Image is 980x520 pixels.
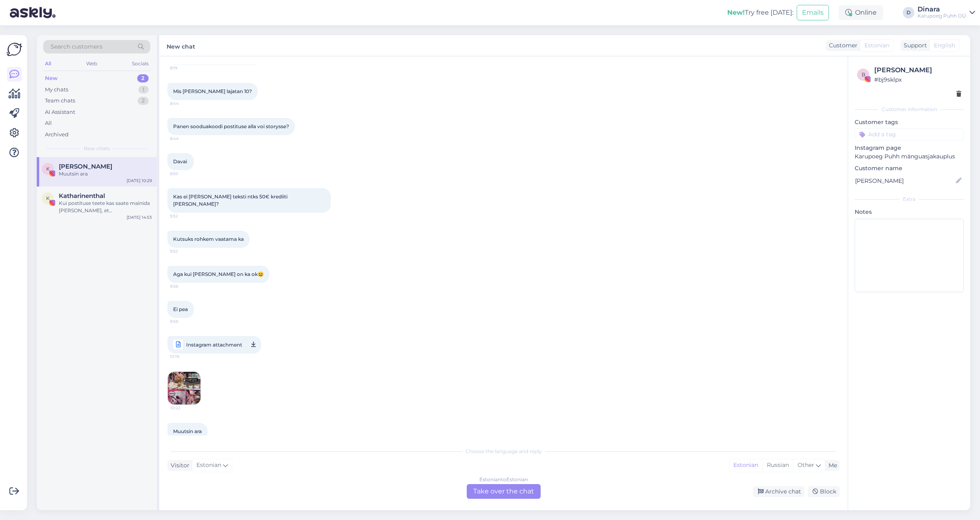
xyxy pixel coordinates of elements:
span: b [862,71,865,78]
span: Aga kui [PERSON_NAME] on ka ok😆 [173,271,264,277]
label: New chat [167,40,195,51]
span: Kutsuks rohkem vaatama ka [173,236,244,242]
span: Kas ei [PERSON_NAME] teksti ntks 50€ krediiti [PERSON_NAME]? [173,193,289,207]
span: Panen sooduakoodi postituse alla voi storysse? [173,123,289,129]
img: Askly Logo [7,42,22,57]
p: Notes [855,208,964,216]
a: DinaraKarupoeg Puhh OÜ [918,6,975,19]
div: # bj9sklpx [874,75,961,84]
div: D [903,7,914,18]
span: 9:52 [170,213,200,219]
div: [DATE] 14:53 [127,214,152,220]
span: K [46,166,50,172]
span: K [46,195,50,201]
div: Extra [855,196,964,203]
div: 2 [138,97,149,105]
div: New [45,74,58,82]
span: Davai [173,158,187,164]
div: Online [839,5,883,20]
a: Instagram attachment10:19 [167,336,261,353]
span: 9:58 [170,283,200,289]
span: 8:44 [170,136,200,142]
div: 2 [137,74,149,82]
div: Try free [DATE]: [727,8,793,18]
p: Customer tags [855,118,964,127]
div: Archive chat [753,486,804,497]
span: Estonian [196,461,221,470]
b: New! [727,9,745,16]
span: 9:58 [170,318,200,324]
div: [DATE] 10:29 [127,178,152,184]
div: [PERSON_NAME] [874,65,961,75]
span: Instagram attachment [186,340,242,350]
div: Customer information [855,106,964,113]
div: Support [900,41,927,50]
span: Mis [PERSON_NAME] lajatan 10? [173,88,252,94]
input: Add a tag [855,128,964,140]
div: Karupoeg Puhh OÜ [918,13,966,19]
img: attachment [168,372,200,404]
span: 8:50 [170,171,200,177]
div: Take over the chat [467,484,541,499]
button: Emails [797,5,829,20]
span: Kristin Kerro [59,163,112,170]
span: 10:22 [170,405,201,411]
div: My chats [45,86,68,94]
div: Block [808,486,840,497]
span: 10:19 [170,351,200,362]
div: Socials [130,58,150,69]
span: Search customers [51,42,102,51]
div: Visitor [167,461,189,470]
div: Estonian to Estonian [479,476,528,483]
span: 9:52 [170,248,200,254]
div: Choose the language and reply [167,448,840,455]
div: Dinara [918,6,966,13]
span: 8:44 [170,100,200,107]
p: Customer name [855,164,964,173]
p: Karupoeg Puhh mänguasjakauplus [855,152,964,161]
span: Other [797,461,814,469]
div: Customer [826,41,857,50]
span: Muutsin ara [173,428,202,434]
div: Estonian [729,459,762,471]
div: 1 [138,86,149,94]
div: Russian [762,459,793,471]
span: Ei pea [173,306,188,312]
div: Team chats [45,97,75,105]
p: Instagram page [855,144,964,152]
div: All [45,119,52,127]
span: Estonian [864,41,889,50]
input: Add name [855,176,954,185]
div: All [43,58,53,69]
div: Me [825,461,837,470]
span: New chats [84,145,110,152]
span: Katharinenthal [59,192,105,200]
span: 8:19 [170,63,200,73]
div: Archived [45,131,69,139]
div: Muutsin ara [59,170,152,178]
div: Kui postituse teete kas saate mainida [PERSON_NAME], et [PERSON_NAME] mängunurk ja lastemenüü 😇 v... [59,200,152,214]
span: English [934,41,955,50]
div: AI Assistant [45,108,75,116]
div: Web [85,58,99,69]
